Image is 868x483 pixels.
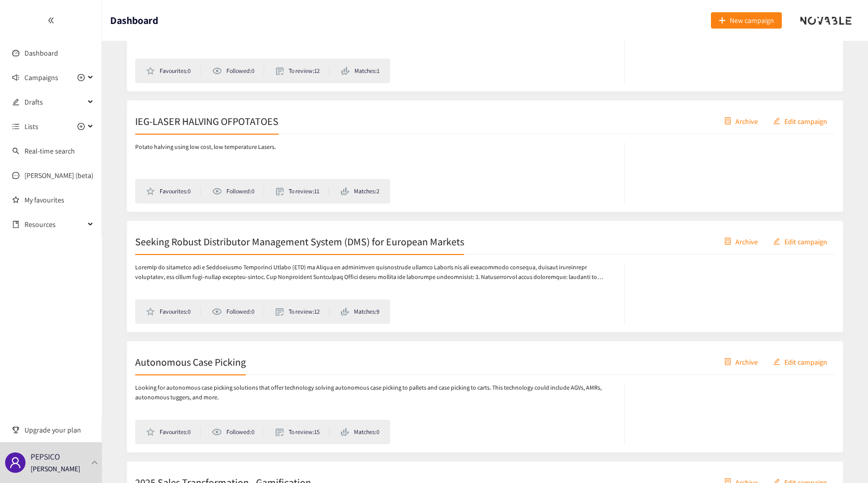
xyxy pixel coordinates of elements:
[717,233,765,249] button: containerArchive
[12,74,19,81] span: sound
[765,353,835,370] button: editEdit campaign
[276,66,330,75] li: To review: 12
[724,238,731,246] span: container
[135,114,278,128] h2: IEG-LASER HALVING OFPOTATOES
[126,220,844,333] a: Seeking Robust Distributor Management System (DMS) for European MarketscontainerArchiveeditEdit c...
[276,187,329,196] li: To review: 11
[765,233,835,249] button: editEdit campaign
[341,187,379,196] li: Matches: 2
[12,426,19,434] span: trophy
[773,117,780,125] span: edit
[12,123,19,130] span: unordered-list
[697,373,868,483] iframe: Chat Widget
[24,171,93,180] a: [PERSON_NAME] (beta)
[719,17,726,25] span: plus
[730,15,774,26] span: New campaign
[735,356,758,367] span: Archive
[78,74,85,81] span: plus-circle
[784,356,827,367] span: Edit campaign
[724,358,731,366] span: container
[24,190,94,210] a: My favourites
[724,117,731,125] span: container
[146,66,200,75] li: Favourites: 0
[735,236,758,247] span: Archive
[135,354,246,369] h2: Autonomous Case Picking
[126,341,844,453] a: Autonomous Case PickingcontainerArchiveeditEdit campaignLooking for autonomous case picking solut...
[24,214,85,235] span: Resources
[135,22,614,41] p: Current Lack of Visibility into: - Org structure and annualized cost - Headcount by region or dep...
[24,116,38,137] span: Lists
[717,353,765,370] button: containerArchive
[341,427,379,437] li: Matches: 0
[24,146,75,156] a: Real-time search
[135,383,614,402] p: Looking for autonomous case picking solutions that offer technology solving autonomous case picki...
[341,66,379,75] li: Matches: 1
[24,48,58,58] a: Dashboard
[697,373,868,483] div: Widget de chat
[784,236,827,247] span: Edit campaign
[12,98,19,106] span: edit
[135,142,276,152] p: Potato halving using low cost, low temperature Lasers.
[212,187,264,196] li: Followed: 0
[146,427,200,437] li: Favourites: 0
[773,358,780,366] span: edit
[212,66,264,75] li: Followed: 0
[135,263,614,282] p: LoremIp do sitametco adi e Seddoeiusmo Temporinci Utlabo (ETD) ma Aliqua en adminimven quisnostru...
[711,12,782,29] button: plusNew campaign
[275,427,329,437] li: To review: 15
[275,307,329,316] li: To review: 12
[24,92,85,112] span: Drafts
[773,238,780,246] span: edit
[12,221,19,228] span: book
[126,100,844,212] a: IEG-LASER HALVING OFPOTATOEScontainerArchiveeditEdit campaignPotato halving using low cost, low t...
[31,450,60,463] p: PEPSICO
[784,115,827,126] span: Edit campaign
[24,420,94,440] span: Upgrade your plan
[146,187,200,196] li: Favourites: 0
[341,307,379,316] li: Matches: 9
[146,307,200,316] li: Favourites: 0
[135,234,464,248] h2: Seeking Robust Distributor Management System (DMS) for European Markets
[9,456,21,469] span: user
[47,17,55,24] span: double-left
[212,307,264,316] li: Followed: 0
[212,427,264,437] li: Followed: 0
[717,113,765,129] button: containerArchive
[765,113,835,129] button: editEdit campaign
[735,115,758,126] span: Archive
[24,67,58,88] span: Campaigns
[78,123,85,130] span: plus-circle
[31,463,80,474] p: [PERSON_NAME]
